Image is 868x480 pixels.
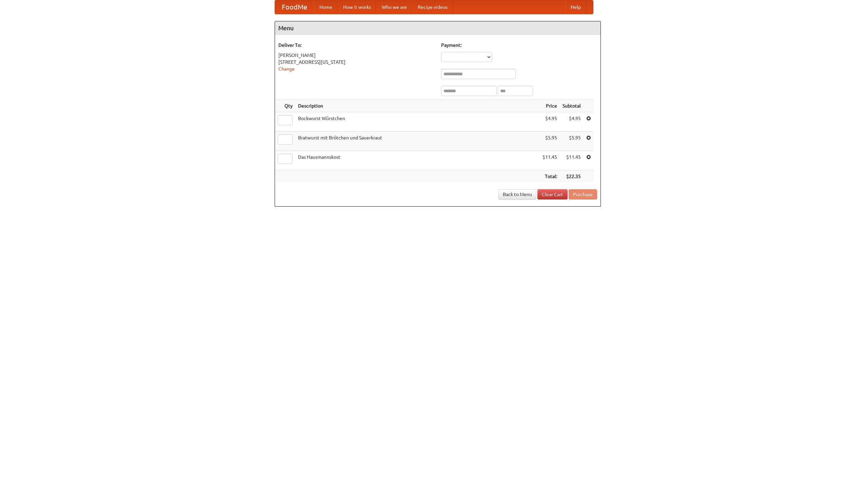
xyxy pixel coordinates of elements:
[295,132,540,151] td: Bratwurst mit Brötchen und Sauerkraut
[560,170,584,183] th: $22.35
[560,151,584,170] td: $11.45
[295,112,540,132] td: Bockwurst Würstchen
[278,52,434,59] div: [PERSON_NAME]
[295,151,540,170] td: Das Hausmannskost
[540,112,560,132] td: $4.95
[540,100,560,112] th: Price
[565,0,586,14] a: Help
[278,42,434,49] h5: Deliver To:
[441,42,597,49] h5: Payment:
[537,189,568,199] a: Clear Cart
[376,0,412,14] a: Who we are
[278,66,295,72] a: Change
[569,189,597,199] button: Purchase
[412,0,453,14] a: Recipe videos
[498,189,536,199] a: Back to Menu
[560,132,584,151] td: $5.95
[540,132,560,151] td: $5.95
[295,100,540,112] th: Description
[275,100,295,112] th: Qty
[278,59,434,65] div: [STREET_ADDRESS][US_STATE]
[560,112,584,132] td: $4.95
[560,100,584,112] th: Subtotal
[275,21,600,35] h4: Menu
[338,0,376,14] a: How it works
[540,170,560,183] th: Total:
[314,0,338,14] a: Home
[275,0,314,14] a: FoodMe
[540,151,560,170] td: $11.45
